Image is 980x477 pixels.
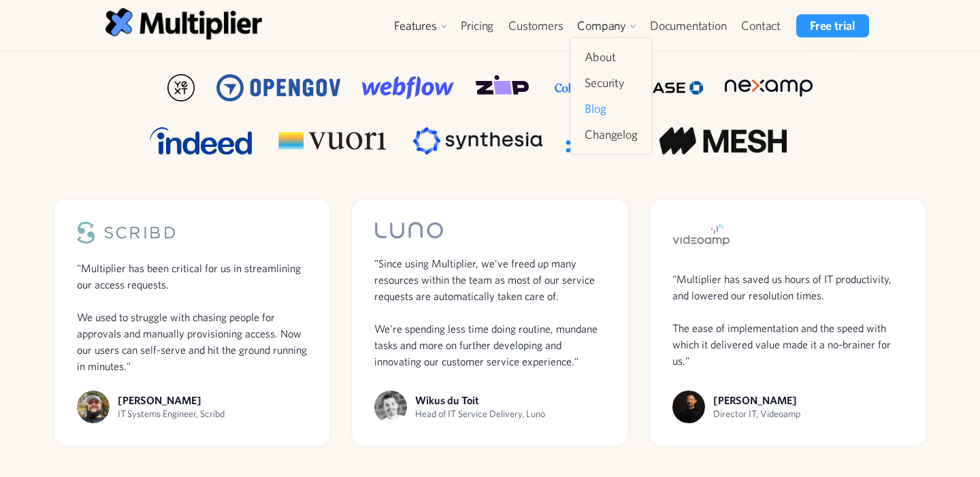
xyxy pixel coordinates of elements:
a: Changelog [579,122,642,147]
div: "Since using Multiplier, we've freed up many resources within the team as most of our service req... [374,255,605,369]
img: Company logo [725,80,813,97]
nav: Company [570,37,651,154]
a: Pricing [453,14,502,37]
img: Company logo [362,74,454,101]
img: Company logo [631,74,703,101]
a: Documentation [642,14,734,37]
img: Company logo [551,74,610,101]
div: Company [577,18,626,34]
img: Company logo [216,74,340,101]
img: Company logo [413,127,543,154]
img: Company logo [659,127,787,154]
img: Company logo [476,74,529,101]
img: Company logo [167,74,195,101]
a: About [579,45,642,69]
div: [PERSON_NAME] [713,393,800,407]
div: Director IT, Videoamp [713,407,800,421]
div: Wikus du Toit [415,393,545,407]
a: Free trial [796,14,869,37]
img: Company logo [150,127,252,154]
img: Company logo [274,127,391,154]
div: Features [387,14,453,37]
div: Company [570,14,642,37]
a: Blog [579,97,642,121]
a: Security [579,71,642,95]
a: Contact [734,14,788,37]
div: [PERSON_NAME] [118,393,225,407]
span: "Multiplier has been critical for us in streamlining our access requests. We used to struggle wit... [77,262,307,372]
a: Customers [501,14,570,37]
div: Features [394,18,436,34]
div: "Multiplier has saved us hours of IT productivity, and lowered our resolution times. The ease of ... [672,271,903,369]
div: Head of IT Service Delivery, Luno [415,407,545,421]
div: IT Systems Engineer, Scribd [118,407,225,421]
img: Company logo [565,127,638,154]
